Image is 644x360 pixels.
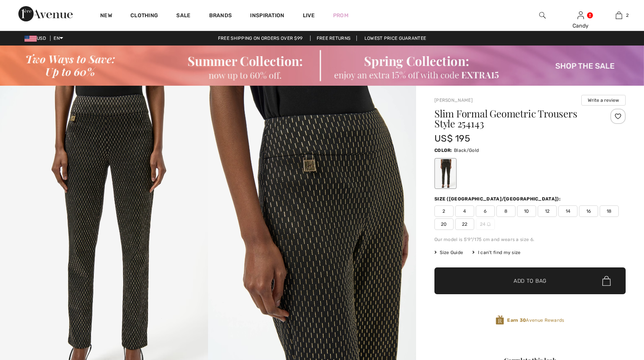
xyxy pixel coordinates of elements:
[539,11,546,20] img: search the website
[507,317,564,324] span: Avenue Rewards
[333,11,348,20] a: Prom
[476,205,495,217] span: 6
[600,205,619,217] span: 18
[581,95,626,106] button: Write a review
[434,195,562,202] div: Size ([GEOGRAPHIC_DATA]/[GEOGRAPHIC_DATA]):
[434,148,452,153] span: Color:
[176,12,190,20] a: Sale
[514,277,546,285] span: Add to Bag
[577,11,584,20] img: My Info
[100,12,112,20] a: New
[18,6,73,21] img: 1ère Avenue
[487,222,491,226] img: ring-m.svg
[434,109,594,129] h1: Slim Formal Geometric Trousers Style 254143
[454,148,479,153] span: Black/Gold
[24,36,49,41] span: USD
[434,249,463,256] span: Size Guide
[24,36,37,42] img: US Dollar
[434,236,626,243] div: Our model is 5'9"/175 cm and wears a size 6.
[517,205,536,217] span: 10
[507,318,526,323] strong: Earn 30
[455,218,474,230] span: 22
[562,22,599,30] div: Candy
[626,12,629,19] span: 2
[434,205,454,217] span: 2
[476,218,495,230] span: 24
[434,98,473,103] a: [PERSON_NAME]
[434,218,454,230] span: 20
[250,12,284,20] span: Inspiration
[54,36,63,41] span: EN
[455,205,474,217] span: 4
[538,205,557,217] span: 12
[130,12,158,20] a: Clothing
[212,36,309,41] a: Free shipping on orders over $99
[496,205,516,217] span: 8
[616,11,622,20] img: My Bag
[577,11,584,19] a: Sign In
[358,36,433,41] a: Lowest Price Guarantee
[579,205,598,217] span: 16
[496,315,504,325] img: Avenue Rewards
[434,133,470,144] span: US$ 195
[472,249,520,256] div: I can't find my size
[310,36,357,41] a: Free Returns
[602,276,611,286] img: Bag.svg
[303,11,315,20] a: Live
[209,12,232,20] a: Brands
[434,267,626,294] button: Add to Bag
[436,159,455,188] div: Black/Gold
[558,205,577,217] span: 14
[600,11,637,20] a: 2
